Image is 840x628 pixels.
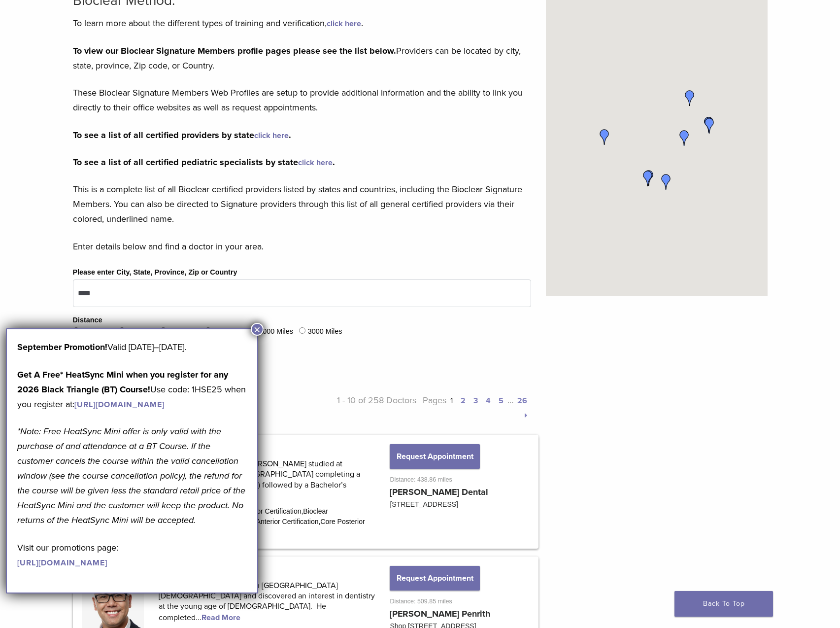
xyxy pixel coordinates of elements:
a: 4 [486,396,491,406]
p: Visit our promotions page: [17,540,247,570]
p: 1 - 10 of 258 Doctors [302,393,417,422]
em: *Note: Free HeatSync Mini offer is only valid with the purchase of and attendance at a BT Course.... [17,426,245,525]
strong: To see a list of all certified providers by state . [73,130,291,140]
strong: To view our Bioclear Signature Members profile pages please see the list below. [73,45,396,56]
a: Back To Top [674,591,773,617]
a: click here [254,131,289,140]
div: Dr. Disha Agarwal [597,129,612,145]
label: 50 Miles [128,326,154,337]
div: Dr. Kris Nip [676,130,692,146]
p: Valid [DATE]–[DATE]. [17,340,247,354]
a: click here [327,19,361,29]
a: [URL][DOMAIN_NAME] [17,558,107,568]
strong: Get A Free* HeatSync Mini when you register for any 2026 Black Triangle (BT) Course! [17,369,228,395]
label: Please enter City, State, Province, Zip or Country [73,267,237,278]
p: To learn more about the different types of training and verification, . [73,16,531,31]
p: Enter details below and find a doctor in your area. [73,239,531,254]
button: Request Appointment [390,566,479,591]
a: click here [298,158,333,168]
div: Li Jia Sheng [701,117,717,133]
a: 3 [473,396,478,406]
label: 3000 Miles [308,326,342,337]
div: Dr. Edward Boulton [641,170,657,186]
label: 100 Miles [168,326,199,337]
button: Close [251,323,264,336]
a: 26 [517,396,527,406]
label: 1000 Miles [259,326,293,337]
p: Providers can be located by city, state, province, Zip code, or Country. [73,43,531,73]
div: Dr. Robert Robinson [682,90,698,106]
div: Dr. Mary Anne Marschik [702,118,717,134]
legend: Distance [73,315,102,326]
button: Request Appointment [390,444,479,469]
strong: To see a list of all certified pediatric specialists by state . [73,157,335,168]
a: 2 [461,396,466,406]
span: … [507,395,513,406]
label: Anywhere [81,326,113,337]
a: 1 [450,396,453,406]
div: Dr. Geoffrey Wan [640,171,656,186]
label: 500 Miles [214,326,244,337]
p: These Bioclear Signature Members Web Profiles are setup to provide additional information and the... [73,85,531,115]
div: kevin tims [658,174,674,190]
p: This is a complete list of all Bioclear certified providers listed by states and countries, inclu... [73,182,531,226]
a: [URL][DOMAIN_NAME] [74,400,165,410]
a: 5 [499,396,504,406]
p: Use code: 1HSE25 when you register at: [17,367,247,412]
b: September Promotion! [17,342,107,352]
p: Pages [416,393,531,422]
